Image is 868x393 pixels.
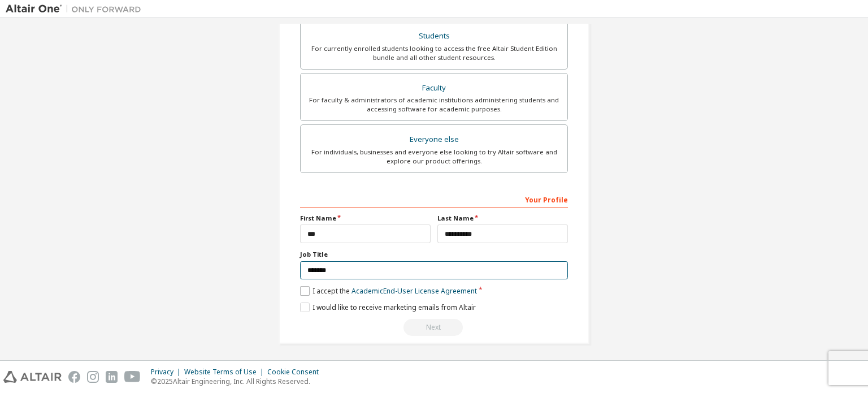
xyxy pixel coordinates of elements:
img: linkedin.svg [106,371,118,383]
div: Faculty [307,80,561,96]
div: For faculty & administrators of academic institutions administering students and accessing softwa... [307,96,561,114]
div: For currently enrolled students looking to access the free Altair Student Edition bundle and all ... [307,44,561,62]
div: Cookie Consent [267,368,325,377]
div: Everyone else [307,132,561,148]
div: For individuals, businesses and everyone else looking to try Altair software and explore our prod... [307,148,561,166]
img: facebook.svg [68,371,80,383]
label: Last Name [437,214,568,223]
div: Read and acccept EULA to continue [300,319,568,336]
div: Students [307,28,561,44]
img: youtube.svg [124,371,141,383]
img: altair_logo.svg [3,371,62,383]
img: Altair One [6,3,147,15]
div: Website Terms of Use [184,368,267,377]
label: I accept the [300,286,477,296]
label: First Name [300,214,431,223]
label: I would like to receive marketing emails from Altair [300,303,476,312]
a: Academic End-User License Agreement [351,286,477,296]
div: Privacy [151,368,184,377]
label: Job Title [300,250,568,259]
img: instagram.svg [87,371,99,383]
p: © 2025 Altair Engineering, Inc. All Rights Reserved. [151,377,325,386]
div: Your Profile [300,190,568,208]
